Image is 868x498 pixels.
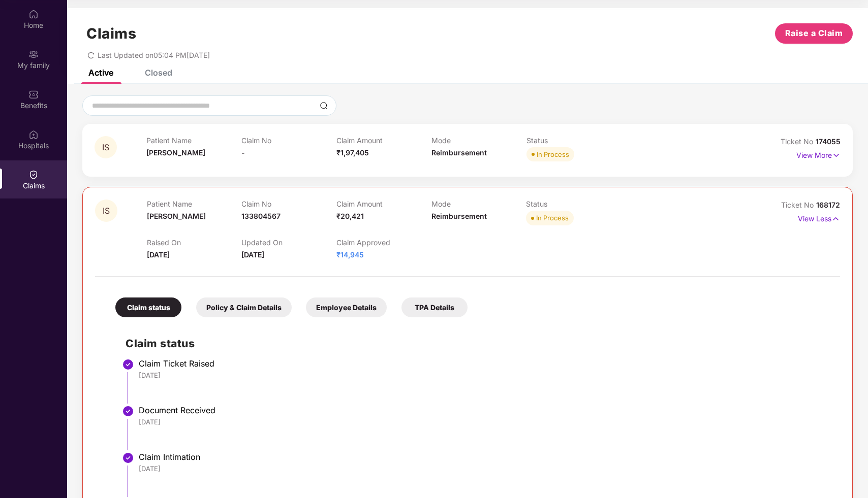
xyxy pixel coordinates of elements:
[28,9,39,19] img: svg+xml;base64,PHN2ZyBpZD0iSG9tZSIgeG1sbnM9Imh0dHA6Ly93d3cudzMub3JnLzIwMDAvc3ZnIiB3aWR0aD0iMjAiIG...
[145,68,172,78] div: Closed
[241,212,281,220] span: 133804567
[146,136,241,145] p: Patient Name
[831,213,840,224] img: svg+xml;base64,PHN2ZyB4bWxucz0iaHR0cDovL3d3dy53My5vcmcvMjAwMC9zdmciIHdpZHRoPSIxNyIgaGVpZ2h0PSIxNy...
[88,68,113,78] div: Active
[320,102,328,110] img: svg+xml;base64,PHN2ZyBpZD0iU2VhcmNoLTMyeDMyIiB4bWxucz0iaHR0cDovL3d3dy53My5vcmcvMjAwMC9zdmciIHdpZH...
[336,238,431,247] p: Claim Approved
[122,405,134,417] img: svg+xml;base64,PHN2ZyBpZD0iU3RlcC1Eb25lLTMyeDMyIiB4bWxucz0iaHR0cDovL3d3dy53My5vcmcvMjAwMC9zdmciIH...
[431,200,526,208] p: Mode
[431,136,526,145] p: Mode
[241,148,245,157] span: -
[102,143,109,152] span: IS
[401,297,468,317] div: TPA Details
[775,23,853,44] button: Raise a Claim
[536,213,569,223] div: In Process
[147,212,206,220] span: [PERSON_NAME]
[241,238,336,247] p: Updated On
[526,136,622,145] p: Status
[87,51,95,59] span: redo
[139,417,830,426] div: [DATE]
[103,207,110,215] span: IS
[537,149,569,159] div: In Process
[139,452,830,462] div: Claim Intimation
[196,297,292,317] div: Policy & Claim Details
[28,49,39,59] img: svg+xml;base64,PHN2ZyB3aWR0aD0iMjAiIGhlaWdodD0iMjAiIHZpZXdCb3g9IjAgMCAyMCAyMCIgZmlsbD0ibm9uZSIgeG...
[816,201,840,209] span: 168172
[139,371,830,380] div: [DATE]
[336,212,364,220] span: ₹20,421
[431,212,487,220] span: Reimbursement
[122,452,134,464] img: svg+xml;base64,PHN2ZyBpZD0iU3RlcC1Eb25lLTMyeDMyIiB4bWxucz0iaHR0cDovL3d3dy53My5vcmcvMjAwMC9zdmciIH...
[796,147,841,161] p: View More
[431,148,487,157] span: Reimbursement
[241,200,336,208] p: Claim No
[139,464,830,473] div: [DATE]
[147,238,242,247] p: Raised On
[336,250,364,259] span: ₹14,945
[147,200,242,208] p: Patient Name
[785,27,843,40] span: Raise a Claim
[241,250,264,259] span: [DATE]
[336,136,431,145] p: Claim Amount
[98,51,210,59] span: Last Updated on 05:04 PM[DATE]
[146,148,205,157] span: [PERSON_NAME]
[86,25,136,42] h1: Claims
[115,297,181,317] div: Claim status
[781,137,816,146] span: Ticket No
[336,200,431,208] p: Claim Amount
[126,335,830,352] h2: Claim status
[336,148,369,157] span: ₹1,97,405
[28,129,39,140] img: svg+xml;base64,PHN2ZyBpZD0iSG9zcGl0YWxzIiB4bWxucz0iaHR0cDovL3d3dy53My5vcmcvMjAwMC9zdmciIHdpZHRoPS...
[832,150,841,161] img: svg+xml;base64,PHN2ZyB4bWxucz0iaHR0cDovL3d3dy53My5vcmcvMjAwMC9zdmciIHdpZHRoPSIxNyIgaGVpZ2h0PSIxNy...
[306,297,387,317] div: Employee Details
[798,211,840,224] p: View Less
[526,200,621,208] p: Status
[147,250,170,259] span: [DATE]
[28,170,39,180] img: svg+xml;base64,PHN2ZyBpZD0iQ2xhaW0iIHhtbG5zPSJodHRwOi8vd3d3LnczLm9yZy8yMDAwL3N2ZyIgd2lkdGg9IjIwIi...
[816,137,841,146] span: 174055
[241,136,336,145] p: Claim No
[781,201,816,209] span: Ticket No
[139,405,830,415] div: Document Received
[122,358,134,371] img: svg+xml;base64,PHN2ZyBpZD0iU3RlcC1Eb25lLTMyeDMyIiB4bWxucz0iaHR0cDovL3d3dy53My5vcmcvMjAwMC9zdmciIH...
[28,89,39,99] img: svg+xml;base64,PHN2ZyBpZD0iQmVuZWZpdHMiIHhtbG5zPSJodHRwOi8vd3d3LnczLm9yZy8yMDAwL3N2ZyIgd2lkdGg9Ij...
[139,358,830,369] div: Claim Ticket Raised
